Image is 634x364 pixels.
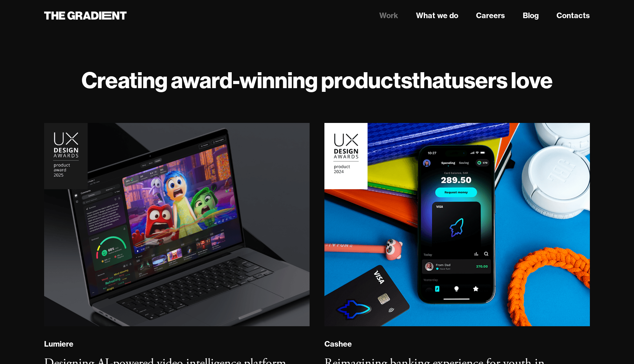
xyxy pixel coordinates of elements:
a: What we do [416,10,458,21]
div: Cashee [324,339,352,349]
a: Careers [476,10,505,21]
div: Lumiere [44,339,73,349]
a: Work [379,10,398,21]
strong: that [412,66,452,94]
h1: Creating award-winning products users love [44,67,590,93]
a: Blog [523,10,539,21]
a: Contacts [557,10,590,21]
